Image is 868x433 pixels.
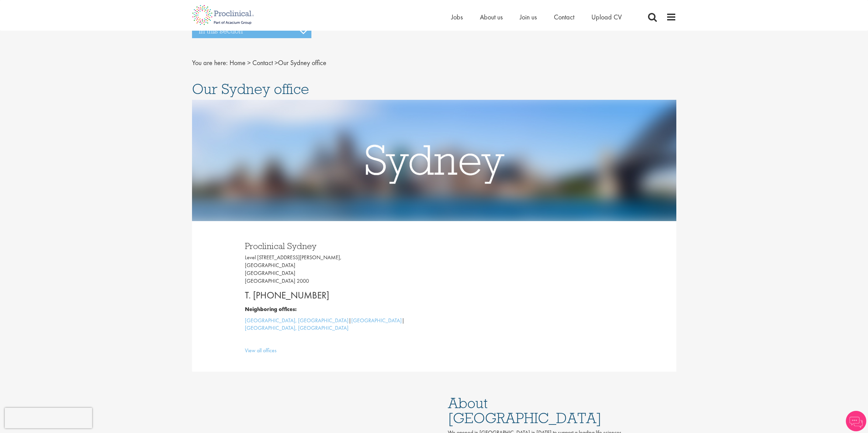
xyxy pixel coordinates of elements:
[230,58,246,67] a: breadcrumb link to Home
[351,317,402,324] a: [GEOGRAPHIC_DATA]
[520,13,537,21] a: Join us
[591,13,622,21] a: Upload CV
[247,58,251,67] span: >
[245,254,429,285] p: Level [STREET_ADDRESS][PERSON_NAME], [GEOGRAPHIC_DATA] [GEOGRAPHIC_DATA] [GEOGRAPHIC_DATA] 2000
[192,58,228,67] span: You are here:
[245,306,297,313] b: Neighboring offices:
[245,317,429,333] p: | |
[480,13,503,21] a: About us
[275,58,278,67] span: >
[252,58,273,67] a: breadcrumb link to Contact
[554,13,574,21] a: Contact
[846,411,866,431] img: Chatbot
[245,324,349,331] a: [GEOGRAPHIC_DATA], [GEOGRAPHIC_DATA]
[245,347,277,354] a: View all offices
[5,408,92,428] iframe: reCAPTCHA
[192,24,311,38] h3: In this section
[192,80,309,98] span: Our Sydney office
[230,58,326,67] span: Our Sydney office
[245,317,349,324] a: [GEOGRAPHIC_DATA], [GEOGRAPHIC_DATA]
[245,242,429,250] h3: Proclinical Sydney
[451,13,463,21] a: Jobs
[245,289,429,302] p: T. [PHONE_NUMBER]
[448,396,629,426] h1: About [GEOGRAPHIC_DATA]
